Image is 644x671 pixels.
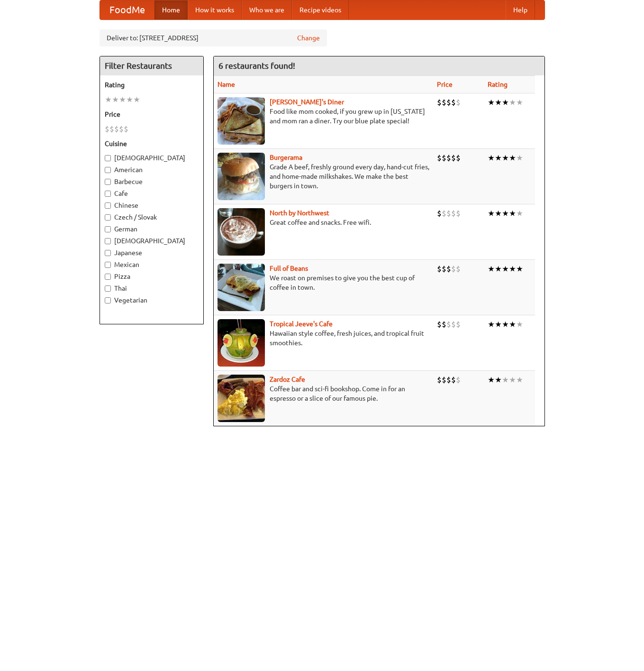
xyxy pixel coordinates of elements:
[218,273,429,292] p: We roast on premises to give you the best cup of coffee in town.
[242,0,292,19] a: Who we are
[509,264,516,274] li: ★
[105,212,199,222] label: Czech / Slovak
[100,56,203,75] h4: Filter Restaurants
[154,0,188,19] a: Home
[105,236,199,246] label: [DEMOGRAPHIC_DATA]
[218,384,429,403] p: Coffee bar and sci-fi bookshop. Come in for an espresso or a slice of our famous pie.
[437,97,442,108] li: $
[509,319,516,330] li: ★
[446,375,451,385] li: $
[119,94,126,105] li: ★
[446,264,451,274] li: $
[105,224,199,234] label: German
[105,202,111,209] input: Chinese
[124,124,128,134] li: $
[488,375,495,385] li: ★
[218,153,265,200] img: burgerama.jpg
[502,97,509,108] li: ★
[451,264,456,274] li: $
[446,208,451,219] li: $
[437,208,442,219] li: $
[218,107,429,126] p: Food like mom cooked, if you grew up in [US_STATE] and mom ran a diner. Try our blue plate special!
[105,274,111,280] input: Pizza
[442,97,446,108] li: $
[437,319,442,330] li: $
[114,124,119,134] li: $
[437,264,442,274] li: $
[502,264,509,274] li: ★
[456,375,461,385] li: $
[105,80,199,90] h5: Rating
[105,153,199,163] label: [DEMOGRAPHIC_DATA]
[509,153,516,163] li: ★
[506,0,535,19] a: Help
[105,262,111,268] input: Mexican
[218,162,429,191] p: Grade A beef, freshly ground every day, hand-cut fries, and home-made milkshakes. We make the bes...
[270,320,333,328] a: Tropical Jeeve's Cafe
[442,153,446,163] li: $
[188,0,242,19] a: How it works
[270,154,302,161] a: Burgerama
[456,208,461,219] li: $
[451,319,456,330] li: $
[105,191,111,197] input: Cafe
[105,155,111,161] input: [DEMOGRAPHIC_DATA]
[451,97,456,108] li: $
[509,97,516,108] li: ★
[442,319,446,330] li: $
[495,153,502,163] li: ★
[495,319,502,330] li: ★
[100,0,154,19] a: FoodMe
[218,329,429,348] p: Hawaiian style coffee, fresh juices, and tropical fruit smoothies.
[105,165,199,175] label: American
[105,285,111,292] input: Thai
[105,248,199,257] label: Japanese
[516,208,523,219] li: ★
[105,226,111,232] input: German
[105,177,199,186] label: Barbecue
[105,139,199,148] h5: Cuisine
[509,208,516,219] li: ★
[218,61,295,70] ng-pluralize: 6 restaurants found!
[270,209,329,217] b: North by Northwest
[105,297,111,303] input: Vegetarian
[218,81,235,88] a: Name
[442,375,446,385] li: $
[451,208,456,219] li: $
[105,110,199,119] h5: Price
[218,375,265,422] img: zardoz.jpg
[292,0,349,19] a: Recipe videos
[105,284,199,293] label: Thai
[442,264,446,274] li: $
[456,97,461,108] li: $
[488,97,495,108] li: ★
[488,264,495,274] li: ★
[502,208,509,219] li: ★
[516,97,523,108] li: ★
[105,201,199,210] label: Chinese
[456,264,461,274] li: $
[446,97,451,108] li: $
[488,153,495,163] li: ★
[437,153,442,163] li: $
[218,208,265,256] img: north.jpg
[100,29,327,46] div: Deliver to: [STREET_ADDRESS]
[437,81,453,88] a: Price
[270,265,308,272] a: Full of Beans
[495,208,502,219] li: ★
[442,208,446,219] li: $
[218,319,265,367] img: jeeves.jpg
[105,189,199,198] label: Cafe
[488,319,495,330] li: ★
[495,375,502,385] li: ★
[105,124,109,134] li: $
[488,81,508,88] a: Rating
[112,94,119,105] li: ★
[126,94,133,105] li: ★
[456,153,461,163] li: $
[218,97,265,145] img: sallys.jpg
[451,153,456,163] li: $
[119,124,124,134] li: $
